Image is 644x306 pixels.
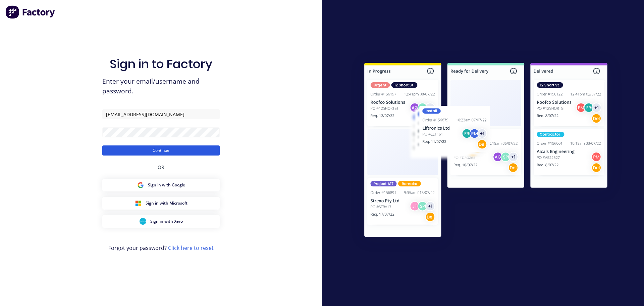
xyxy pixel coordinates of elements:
[135,200,142,207] img: Microsoft Sign in
[146,200,187,206] span: Sign in with Microsoft
[140,218,146,225] img: Xero Sign in
[168,244,214,252] a: Click here to reset
[102,215,220,228] button: Xero Sign inSign in with Xero
[102,77,220,96] span: Enter your email/username and password.
[102,109,220,119] input: Email/Username
[5,5,56,19] img: Factory
[148,182,185,188] span: Sign in with Google
[110,57,212,71] h1: Sign in to Factory
[158,156,164,179] div: OR
[150,218,183,224] span: Sign in with Xero
[102,145,220,156] button: Continue
[108,244,214,252] span: Forgot your password?
[350,49,622,253] img: Sign in
[102,179,220,191] button: Google Sign inSign in with Google
[137,182,144,188] img: Google Sign in
[102,197,220,210] button: Microsoft Sign inSign in with Microsoft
